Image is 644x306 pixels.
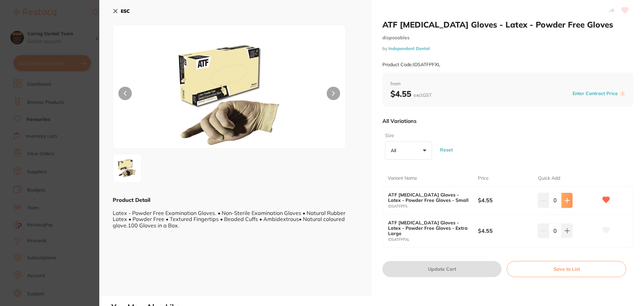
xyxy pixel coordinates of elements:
[388,175,417,182] p: Variant Name
[388,192,469,203] b: ATF [MEDICAL_DATA] Gloves - Latex - Powder Free Gloves - Small
[390,89,432,99] b: $4.55
[382,19,633,30] h2: ATF [MEDICAL_DATA] Gloves - Latex - Powder Free Gloves
[121,8,130,14] b: ESC
[388,220,469,236] b: ATF [MEDICAL_DATA] Gloves - Latex - Powder Free Gloves - Extra Large
[385,132,430,139] label: Size
[382,261,501,277] button: Update Cart
[390,81,625,87] span: from
[620,91,625,96] label: i
[385,141,432,160] button: All
[382,46,633,51] small: by
[388,237,478,242] small: IDSATFPFXL
[382,35,633,41] small: disposables
[113,204,358,228] div: Latex - Powder Free Examination Gloves. • Non-Sterile Examination Gloves • Natural Rubber Latex •...
[414,92,432,98] span: excl. GST
[113,5,130,17] button: ESC
[538,175,560,182] p: Quick Add
[113,196,150,203] b: Product Detail
[382,62,440,68] small: Product Code: IDSATFPFXL
[160,42,299,148] img: MyZ3aWR0aD0xOTIw
[388,46,430,51] a: Independent Dental
[438,138,455,162] button: Reset
[478,175,489,182] p: Price
[478,196,532,204] b: $4.55
[115,156,139,180] img: MyZ3aWR0aD0xOTIw
[507,261,626,277] button: Save to List
[478,227,532,234] b: $4.55
[388,204,478,209] small: IDSATFPFS
[571,90,620,97] button: Enter Contract Price
[382,118,417,124] p: All Variations
[391,147,399,154] p: All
